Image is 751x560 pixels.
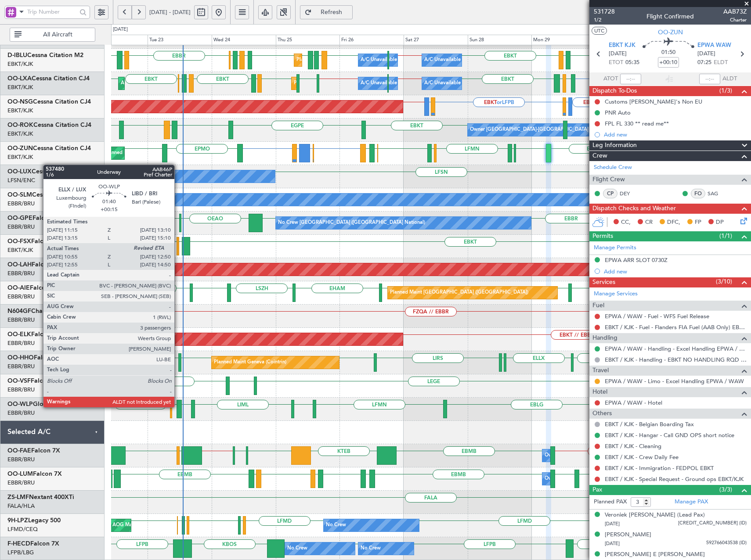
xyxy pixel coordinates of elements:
div: FPL FL 330 ** read me** [605,120,669,127]
div: Tue 23 [148,35,212,45]
div: Veroniek [PERSON_NAME] (Lead Pax) [605,511,705,520]
a: EBKT/KJK [7,153,33,161]
a: OO-WLPGlobal 5500 [7,401,69,407]
span: D-IBLU [7,52,27,58]
div: Fri 26 [339,35,404,45]
span: OO-HHO [7,355,34,361]
a: EBBR/BRU [7,200,35,208]
div: A/C Unavailable [GEOGRAPHIC_DATA] ([GEOGRAPHIC_DATA] National) [361,77,524,90]
a: Manage Permits [594,244,636,252]
a: EBKT / KJK - Immigration - FEDPOL EBKT [605,464,714,472]
span: [CREDIT_CARD_NUMBER] (ID) [678,520,747,527]
span: Crew [592,151,607,161]
button: All Aircraft [10,28,95,42]
span: DFC, [667,218,680,227]
a: OO-ROKCessna Citation CJ4 [7,122,91,128]
div: A/C Unavailable [GEOGRAPHIC_DATA] ([GEOGRAPHIC_DATA] National) [361,54,524,67]
span: Pax [592,485,602,495]
input: Trip Number [27,5,77,18]
span: Travel [592,366,609,376]
a: SAG [708,190,727,197]
a: EBKT/KJK [7,107,33,115]
div: Mon 22 [84,35,148,45]
span: 07:25 [697,58,711,67]
a: EBKT / KJK - Special Request - Ground ops EBKT/KJK [605,475,744,483]
div: Add new [604,268,747,275]
span: 531728 [594,7,615,16]
span: ZS-LMF [7,494,29,500]
a: EBKT / KJK - Hangar - Call GND OPS short notice [605,431,734,439]
span: (3/10) [716,277,732,286]
div: [DATE] [113,26,128,33]
a: OO-ELKFalcon 8X [7,331,60,337]
div: A/C Unavailable [424,77,461,90]
span: AAB73Z [723,7,747,16]
div: [PERSON_NAME] E [PERSON_NAME] [605,550,705,559]
span: 05:35 [625,58,639,67]
span: Dispatch To-Dos [592,86,637,96]
span: OO-ZUN [658,28,683,37]
div: Planned Maint Kortrijk-[GEOGRAPHIC_DATA] [294,77,396,90]
div: Wed 24 [212,35,276,45]
span: EPWA WAW [697,41,731,50]
span: DP [716,218,724,227]
a: OO-VSFFalcon 8X [7,378,60,384]
span: Services [592,277,615,287]
a: OO-NSGCessna Citation CJ4 [7,99,91,105]
a: EPWA / WAW - Hotel [605,399,662,406]
button: Refresh [300,5,353,19]
a: OO-LAHFalcon 7X [7,262,61,268]
div: A/C Unavailable [GEOGRAPHIC_DATA]-[GEOGRAPHIC_DATA] [424,54,564,67]
span: OO-FSX [7,238,31,244]
div: Sat 27 [404,35,468,45]
span: OO-ELK [7,331,31,337]
a: Schedule Crew [594,163,632,172]
span: [DATE] [605,521,620,527]
a: EBKT/KJK [7,60,33,68]
a: EBKT/KJK [7,83,33,91]
a: Manage Services [594,290,638,298]
div: No Crew [287,542,307,555]
a: OO-GPEFalcon 900EX EASy II [7,215,94,221]
span: 01:50 [661,48,675,57]
span: ELDT [714,58,728,67]
a: OO-LXACessna Citation CJ4 [7,75,90,82]
a: OO-ZUNCessna Citation CJ4 [7,145,91,151]
input: --:-- [620,74,641,84]
span: OO-LUX [7,169,32,175]
span: Fuel [592,301,604,311]
span: Leg Information [592,140,637,151]
span: (3/3) [719,485,732,494]
a: OO-FSXFalcon 7X [7,238,60,244]
span: Permits [592,231,613,241]
span: Handling [592,333,617,343]
div: Owner [GEOGRAPHIC_DATA]-[GEOGRAPHIC_DATA] [470,123,589,136]
div: Owner Melsbroek Air Base [545,472,604,485]
div: [PERSON_NAME] [605,531,651,539]
span: 9H-LPZ [7,517,28,524]
span: ALDT [722,75,737,83]
span: (1/3) [719,86,732,95]
div: Flight Confirmed [646,12,694,21]
span: [DATE] [697,50,715,58]
a: EBBR/BRU [7,269,35,277]
span: OO-SLM [7,192,32,198]
span: OO-FAE [7,448,31,454]
a: OO-LUXCessna Citation CJ4 [7,169,90,175]
div: FO [691,189,705,198]
div: Mon 29 [531,35,596,45]
div: Planned Maint [GEOGRAPHIC_DATA] ([GEOGRAPHIC_DATA]) [390,286,528,299]
a: EBKT / KJK - Crew Daily Fee [605,453,679,461]
span: CC, [621,218,631,227]
span: Charter [723,16,747,24]
div: No Crew [361,542,381,555]
div: Planned Maint Geneva (Cointrin) [214,356,286,369]
div: AOG Maint Cannes (Mandelieu) [112,519,183,532]
span: OO-LAH [7,262,32,268]
a: EBBR/BRU [7,456,35,463]
a: FALA/HLA [7,502,35,510]
div: Owner Melsbroek Air Base [545,449,604,462]
a: EBBR/BRU [7,409,35,417]
div: Customs [PERSON_NAME]'s Non EU [605,98,702,105]
a: ZS-LMFNextant 400XTi [7,494,74,500]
